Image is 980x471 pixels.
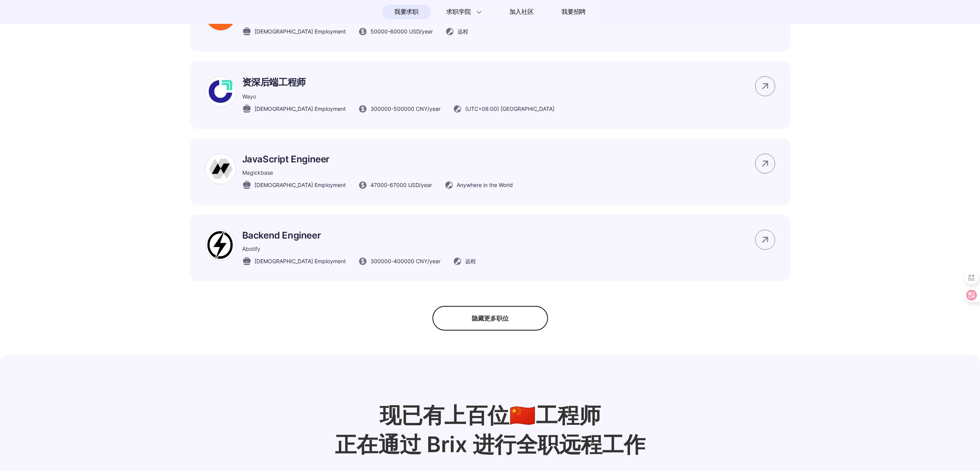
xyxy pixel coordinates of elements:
[509,6,534,18] span: 加入社区
[370,257,441,265] span: 300000 - 400000 CNY /year
[370,105,441,113] span: 300000 - 500000 CNY /year
[255,105,346,113] span: [DEMOGRAPHIC_DATA] Employment
[255,257,346,265] span: [DEMOGRAPHIC_DATA] Employment
[242,154,513,165] p: JavaScript Engineer
[465,257,476,265] span: 远程
[457,27,468,35] span: 远程
[432,306,548,331] div: 隐藏更多职位
[446,7,471,17] span: 求职学院
[370,27,433,35] span: 50000 - 60000 USD /year
[242,93,256,100] span: Wayo
[255,181,346,189] span: [DEMOGRAPHIC_DATA] Employment
[242,246,260,252] span: Abotify
[561,7,586,17] span: 我要招聘
[242,230,476,241] p: Backend Engineer
[242,169,273,176] span: Magickbase
[370,181,432,189] span: 47000 - 67000 USD /year
[465,105,554,113] span: (UTC+08:00) [GEOGRAPHIC_DATA]
[242,76,554,89] p: 资深后端工程师
[255,27,346,35] span: [DEMOGRAPHIC_DATA] Employment
[394,6,419,18] span: 我要求职
[457,181,513,189] span: Anywhere in the World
